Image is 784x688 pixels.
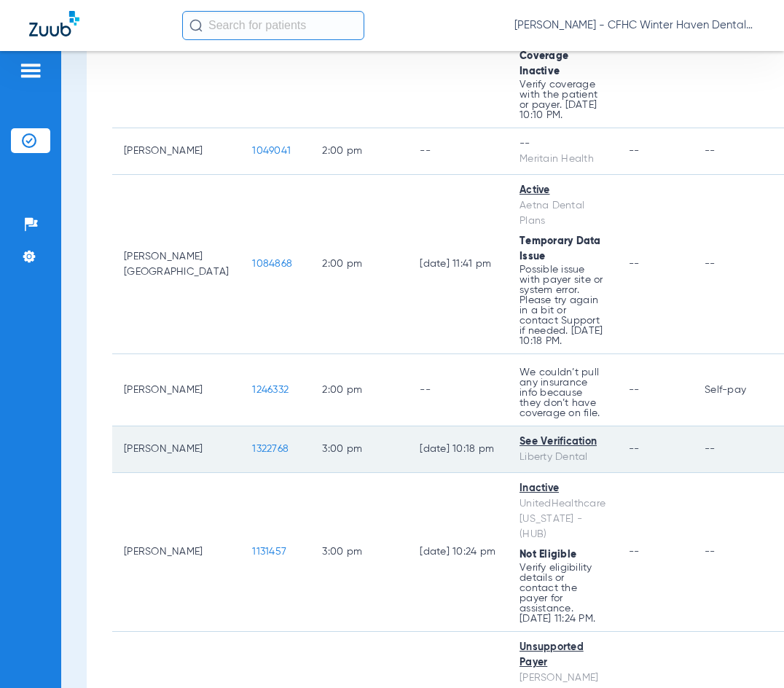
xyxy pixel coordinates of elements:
[408,426,508,473] td: [DATE] 10:18 PM
[520,563,605,624] p: Verify eligibility details or contact the payer for assistance. [DATE] 11:24 PM.
[520,152,605,167] div: Meritain Health
[310,426,408,473] td: 3:00 PM
[252,385,289,395] span: 1246332
[252,146,291,156] span: 1049041
[520,79,605,120] p: Verify coverage with the patient or payer. [DATE] 10:10 PM.
[252,444,289,454] span: 1322768
[520,183,605,198] div: Active
[520,265,605,346] p: Possible issue with payer site or system error. Please try again in a bit or contact Support if n...
[629,444,640,454] span: --
[520,367,605,418] p: We couldn’t pull any insurance info because they don’t have coverage on file.
[520,481,605,496] div: Inactive
[408,354,508,426] td: --
[189,19,203,32] img: Search Icon
[629,259,640,269] span: --
[520,434,605,450] div: See Verification
[520,136,605,152] div: --
[310,128,408,175] td: 2:00 PM
[408,473,508,632] td: [DATE] 10:24 PM
[182,11,364,40] input: Search for patients
[112,175,240,354] td: [PERSON_NAME][GEOGRAPHIC_DATA]
[629,385,640,395] span: --
[520,550,576,560] span: Not Eligible
[29,11,79,36] img: Zuub Logo
[520,36,568,77] span: Patient Coverage Inactive
[252,259,292,269] span: 1084868
[520,198,605,229] div: Aetna Dental Plans
[520,496,605,542] div: UnitedHealthcare [US_STATE] - (HUB)
[629,547,640,557] span: --
[112,473,240,632] td: [PERSON_NAME]
[310,175,408,354] td: 2:00 PM
[112,426,240,473] td: [PERSON_NAME]
[520,236,601,262] span: Temporary Data Issue
[408,175,508,354] td: [DATE] 11:41 PM
[408,128,508,175] td: --
[629,146,640,156] span: --
[112,354,240,426] td: [PERSON_NAME]
[310,354,408,426] td: 2:00 PM
[629,44,681,59] span: --
[520,450,605,465] div: Liberty Dental
[19,62,42,79] img: hamburger-icon
[310,473,408,632] td: 3:00 PM
[252,547,286,557] span: 1131457
[514,18,755,33] span: [PERSON_NAME] - CFHC Winter Haven Dental
[520,640,605,671] div: Unsupported Payer
[711,618,784,688] iframe: Chat Widget
[112,128,240,175] td: [PERSON_NAME]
